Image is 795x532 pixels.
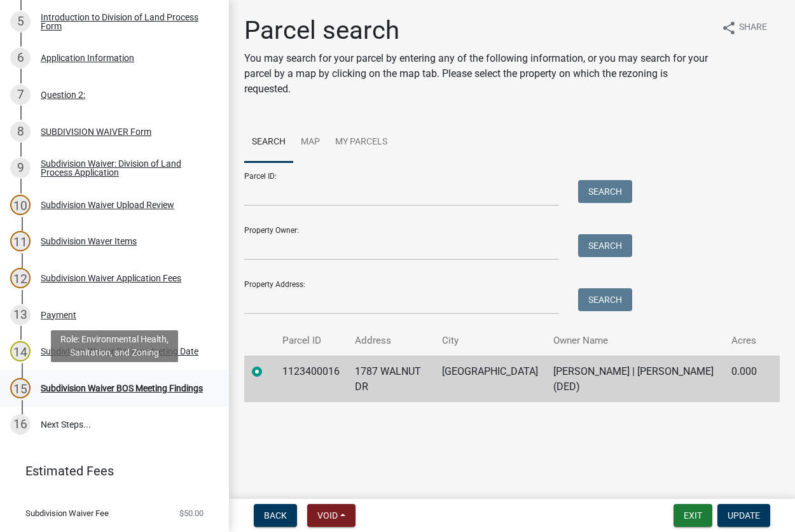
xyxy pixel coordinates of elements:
[307,504,356,527] button: Void
[244,15,711,46] h1: Parcel search
[179,509,204,517] span: $50.00
[41,347,198,356] div: Subdivision Waiver Review Meeting Date
[328,122,395,163] a: My Parcels
[10,414,31,435] div: 16
[41,159,209,177] div: Subdivision Waiver: Division of Land Process Application
[434,326,546,356] th: City
[10,48,31,68] div: 6
[724,326,764,356] th: Acres
[293,122,328,163] a: Map
[10,458,209,484] a: Estimated Fees
[711,15,777,40] button: shareShare
[317,510,338,521] span: Void
[578,180,632,203] button: Search
[41,53,134,62] div: Application Information
[739,20,767,36] span: Share
[546,356,724,402] td: [PERSON_NAME] | [PERSON_NAME] (DED)
[10,158,31,178] div: 9
[51,330,178,362] div: Role: Environmental Health, Sanitation, and Zoning
[434,356,546,402] td: [GEOGRAPHIC_DATA]
[41,13,209,31] div: Introduction to Division of Land Process Form
[546,326,724,356] th: Owner Name
[275,356,347,402] td: 1123400016
[10,195,31,215] div: 10
[275,326,347,356] th: Parcel ID
[25,509,109,517] span: Subdivision Waiver Fee
[264,510,287,521] span: Back
[41,311,76,319] div: Payment
[41,127,151,136] div: SUBDIVISION WAIVER Form
[41,90,85,99] div: Question 2:
[41,384,203,393] div: Subdivision Waiver BOS Meeting Findings
[721,20,736,36] i: share
[41,237,137,246] div: Subdivision Waver Items
[674,504,712,527] button: Exit
[10,268,31,288] div: 12
[578,288,632,311] button: Search
[254,504,297,527] button: Back
[10,11,31,32] div: 5
[10,231,31,251] div: 11
[244,122,293,163] a: Search
[10,305,31,325] div: 13
[728,510,760,521] span: Update
[41,274,181,283] div: Subdivision Waiver Application Fees
[10,122,31,142] div: 8
[10,341,31,361] div: 14
[10,378,31,398] div: 15
[717,504,770,527] button: Update
[10,85,31,105] div: 7
[41,200,174,209] div: Subdivision Waiver Upload Review
[244,51,711,97] p: You may search for your parcel by entering any of the following information, or you may search fo...
[347,356,434,402] td: 1787 WALNUT DR
[724,356,764,402] td: 0.000
[347,326,434,356] th: Address
[578,234,632,257] button: Search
